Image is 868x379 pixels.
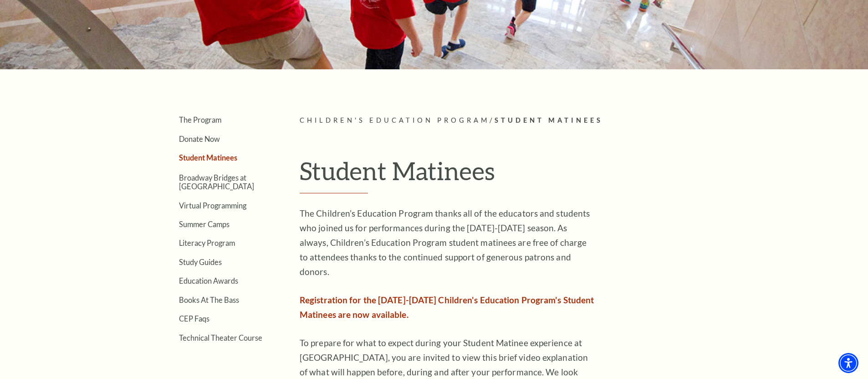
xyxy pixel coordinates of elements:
[300,295,594,320] span: Registration for the [DATE]-[DATE] Children's Education Program's Student Matinees are now availa...
[300,206,596,279] p: The Children’s Education Program thanks all of the educators and students who joined us for perfo...
[495,116,603,124] span: Student Matinees
[300,115,716,126] p: /
[179,239,235,247] a: Literacy Program
[179,153,237,162] a: Student Matinees
[300,156,716,193] h1: Student Matinees
[179,314,209,323] a: CEP Faqs
[179,201,246,210] a: Virtual Programming
[179,135,220,143] a: Donate Now
[838,353,858,373] div: Accessibility Menu
[179,115,221,124] a: The Program
[179,173,254,191] a: Broadway Bridges at [GEOGRAPHIC_DATA]
[179,296,239,304] a: Books At The Bass
[300,116,490,124] span: Children's Education Program
[179,276,238,285] a: Education Awards
[179,258,222,266] a: Study Guides
[179,220,230,228] a: Summer Camps
[179,333,262,342] a: Technical Theater Course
